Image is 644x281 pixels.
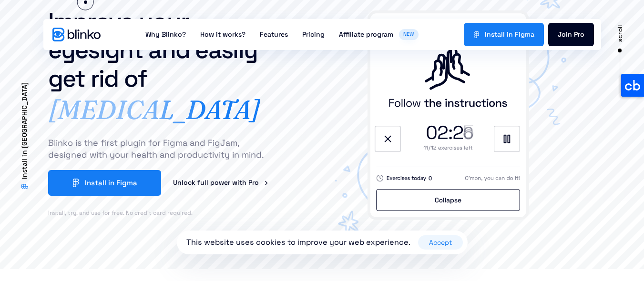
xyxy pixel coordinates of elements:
[521,28,525,41] span: g
[193,19,253,50] a: How it works?
[509,28,513,41] span: n
[295,19,332,50] a: Pricing
[224,177,228,189] span: e
[332,19,425,50] a: Affiliate programNEW
[52,28,101,41] a: Blinko Blinko Blinko
[248,177,252,189] span: P
[507,28,509,41] span: i
[464,23,544,46] a: Install in Figma
[102,177,104,189] span: l
[239,177,242,189] span: t
[184,177,188,189] span: o
[204,177,206,189] span: l
[48,208,193,218] p: Install, try, and use for free. No credit card required.
[200,177,204,189] span: u
[173,177,177,189] span: U
[173,177,267,189] a: Unlock full power with Pro
[108,177,110,189] span: i
[497,28,501,41] span: a
[515,28,519,41] span: F
[255,177,259,189] span: o
[615,19,625,77] a: scroll
[104,177,106,189] span: l
[548,23,594,46] a: Join Pro
[485,28,487,41] span: I
[232,177,237,189] span: w
[182,177,184,189] span: l
[87,177,91,189] span: n
[237,177,239,189] span: i
[188,177,192,189] span: c
[494,28,497,41] span: t
[574,28,578,41] span: P
[206,177,208,189] span: l
[242,177,246,189] span: h
[501,28,503,41] span: l
[116,177,120,189] span: F
[91,177,95,189] span: s
[578,28,580,41] span: r
[122,177,127,189] span: g
[110,177,114,189] span: n
[568,28,572,41] span: n
[228,177,230,189] span: r
[19,82,30,190] a: Install in [GEOGRAPHIC_DATA]
[48,170,161,196] a: Install in Figma
[503,28,505,41] span: l
[519,28,521,41] span: i
[133,177,137,189] span: a
[219,177,224,189] span: w
[399,29,419,40] span: NEW
[253,19,295,50] a: Features
[138,19,193,50] a: Why Blinko?
[48,7,280,93] h1: Improve your eyesight and easily get rid of
[580,28,584,41] span: o
[52,28,101,41] img: Blinko
[531,28,534,41] span: a
[491,28,494,41] span: s
[525,28,531,41] span: m
[48,137,275,161] p: Blinko is the first plugin for Figma and FigJam, designed with your health and productivity in mind.
[197,177,200,189] span: f
[177,177,182,189] span: n
[127,177,133,189] span: m
[98,177,102,189] span: a
[558,28,562,41] span: J
[192,177,195,189] span: k
[186,237,418,248] div: This website uses cookies to improve your web experience.
[19,82,30,179] span: Install in [GEOGRAPHIC_DATA]
[487,28,491,41] span: n
[566,28,568,41] span: i
[120,177,122,189] span: i
[215,177,219,189] span: o
[252,177,255,189] span: r
[418,235,463,250] button: Accept
[48,94,260,125] span: [MEDICAL_DATA]
[95,177,98,189] span: t
[562,28,566,41] span: o
[210,177,215,189] span: p
[615,25,625,42] span: scroll
[85,177,87,189] span: I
